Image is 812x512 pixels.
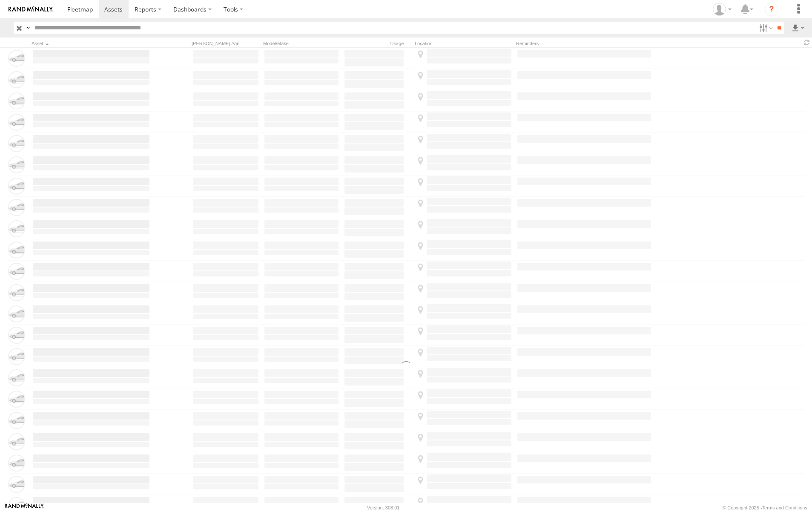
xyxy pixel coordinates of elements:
[5,503,44,512] a: Visit our Website
[263,40,340,46] div: Model/Make
[710,3,735,16] div: Carlos Vazquez
[516,40,652,46] div: Reminders
[32,40,151,46] div: Click to Sort
[762,505,807,510] a: Terms and Conditions
[192,40,260,46] div: [PERSON_NAME]./Vin
[723,505,807,510] div: © Copyright 2025 -
[802,38,812,46] span: Refresh
[25,22,32,34] label: Search Query
[791,22,805,34] label: Export results as...
[367,505,399,510] div: Version: 308.01
[765,3,778,16] i: ?
[756,22,774,34] label: Search Filter Options
[343,40,411,46] div: Usage
[415,40,513,46] div: Location
[9,6,53,12] img: rand-logo.svg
